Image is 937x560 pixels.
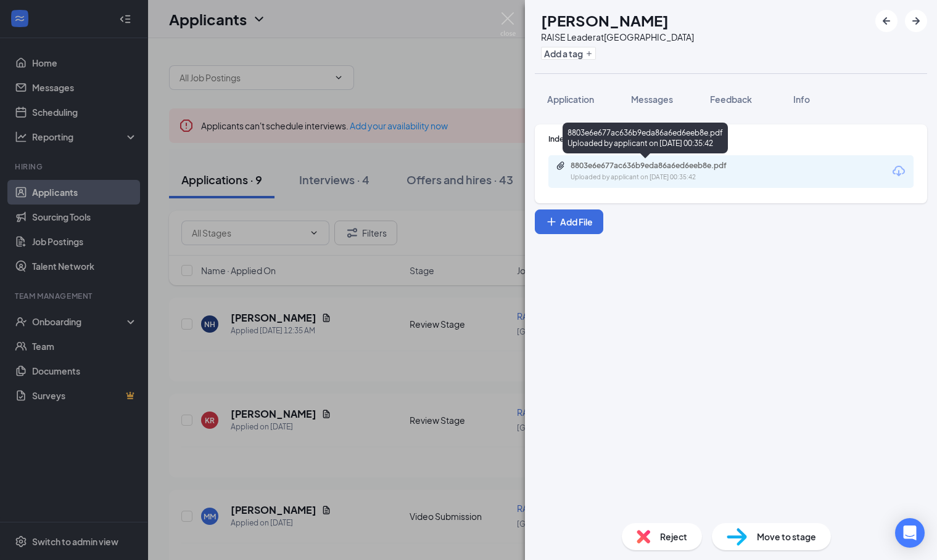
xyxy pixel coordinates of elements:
[556,161,756,182] a: Paperclip8803e6e677ac636b9eda86a6ed6eeb8e.pdfUploaded by applicant on [DATE] 00:35:42
[895,518,925,548] div: Open Intercom Messenger
[905,10,927,32] button: ArrowRight
[571,172,756,182] div: Uploaded by applicant on [DATE] 00:35:42
[891,164,906,179] svg: Download
[541,31,694,43] div: RAISE Leader at [GEOGRAPHIC_DATA]
[710,94,752,105] span: Feedback
[631,94,673,105] span: Messages
[571,161,743,171] div: 8803e6e677ac636b9eda86a6ed6eeb8e.pdf
[875,10,898,32] button: ArrowLeftNew
[541,10,669,31] h1: [PERSON_NAME]
[585,50,593,57] svg: Plus
[535,209,603,234] button: Add FilePlus
[563,123,728,153] div: 8803e6e677ac636b9eda86a6ed6eeb8e.pdf Uploaded by applicant on [DATE] 00:35:42
[541,47,596,60] button: PlusAdd a tag
[660,530,687,543] span: Reject
[793,94,810,105] span: Info
[556,161,566,171] svg: Paperclip
[879,14,894,28] svg: ArrowLeftNew
[547,94,594,105] span: Application
[909,14,923,28] svg: ArrowRight
[548,134,914,144] div: Indeed Resume
[757,530,816,543] span: Move to stage
[545,216,558,228] svg: Plus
